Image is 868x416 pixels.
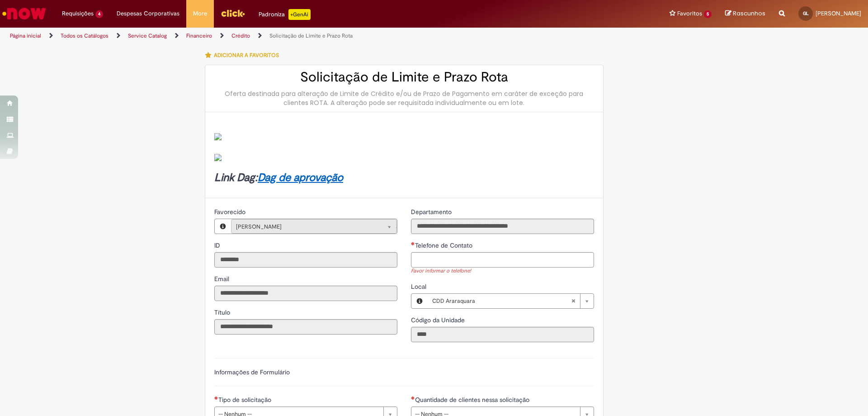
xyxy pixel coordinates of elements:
p: +GenAi [288,9,311,20]
span: Somente leitura - Código da Unidade [411,316,467,324]
a: Service Catalog [128,32,167,39]
abbr: Limpar campo Local [566,294,580,308]
img: ServiceNow [1,5,47,23]
label: Somente leitura - Departamento [411,207,453,216]
input: Telefone de Contato [411,252,594,268]
input: Departamento [411,219,594,234]
span: CDD Araraquara [432,294,571,308]
div: Padroniza [259,9,311,20]
span: Adicionar a Favoritos [214,52,279,59]
button: Adicionar a Favoritos [205,46,284,65]
span: [PERSON_NAME] [816,10,861,17]
a: Página inicial [10,32,41,39]
div: Oferta destinada para alteração de Limite de Crédito e/ou de Prazo de Pagamento em caráter de exc... [214,89,594,107]
span: Tipo de solicitação [218,396,273,404]
a: Crédito [231,32,250,39]
a: CDD AraraquaraLimpar campo Local [428,294,594,308]
a: Rascunhos [725,10,765,18]
h2: Solicitação de Limite e Prazo Rota [214,70,594,85]
span: Somente leitura - Favorecido [214,208,247,216]
span: Despesas Corporativas [117,9,179,18]
input: Código da Unidade [411,327,594,342]
input: ID [214,252,397,268]
span: Somente leitura - ID [214,241,222,249]
span: Local [411,282,428,291]
span: Necessários [411,242,415,245]
span: Favoritos [677,9,702,18]
a: Solicitação de Limite e Prazo Rota [269,32,353,39]
span: Somente leitura - Título [214,308,232,316]
ul: Trilhas de página [7,28,572,44]
span: Somente leitura - Departamento [411,208,453,216]
span: 5 [704,10,712,18]
label: Informações de Formulário [214,368,290,376]
span: Necessários [214,396,218,400]
input: Título [214,319,397,335]
a: Financeiro [186,32,212,39]
label: Somente leitura - ID [214,241,222,250]
div: Favor informar o telefone! [411,268,594,275]
label: Somente leitura - Título [214,308,232,317]
span: Necessários [411,396,415,400]
input: Email [214,286,397,301]
label: Somente leitura - Código da Unidade [411,316,467,325]
span: Quantidade de clientes nessa solicitação [415,396,531,404]
img: sys_attachment.do [214,154,222,161]
label: Somente leitura - Email [214,274,231,283]
span: GL [803,10,809,16]
span: [PERSON_NAME] [236,220,374,234]
strong: Link Dag: [214,171,343,185]
img: sys_attachment.do [214,133,222,140]
span: More [193,9,207,18]
span: Telefone de Contato [415,241,474,249]
a: [PERSON_NAME]Limpar campo Favorecido [231,219,397,234]
a: Dag de aprovação [258,171,343,185]
a: Todos os Catálogos [61,32,108,39]
span: Requisições [62,9,94,18]
span: 4 [95,10,103,18]
button: Favorecido, Visualizar este registro Gabriel Lins Lamorea [215,219,231,234]
img: click_logo_yellow_360x200.png [221,6,245,20]
span: Somente leitura - Email [214,275,231,283]
button: Local, Visualizar este registro CDD Araraquara [411,294,428,308]
span: Rascunhos [733,9,765,18]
